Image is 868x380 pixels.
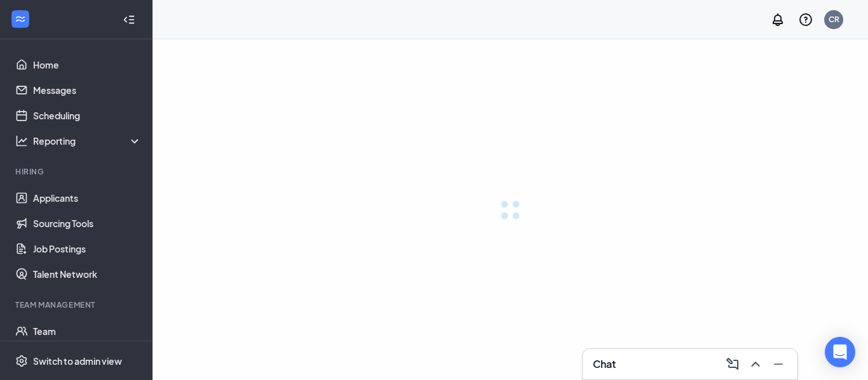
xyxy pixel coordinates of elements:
a: Sourcing Tools [33,211,142,236]
svg: QuestionInfo [798,12,813,27]
svg: ChevronUp [748,357,763,372]
button: Minimize [767,354,787,374]
button: ComposeMessage [721,354,742,374]
div: Switch to admin view [33,355,122,367]
div: Open Intercom Messenger [825,337,855,367]
svg: Minimize [771,357,786,372]
button: ChevronUp [744,354,764,374]
svg: Notifications [770,12,785,27]
div: Team Management [15,299,139,310]
a: Scheduling [33,103,142,128]
div: Reporting [33,134,142,147]
svg: Settings [15,355,28,367]
svg: WorkstreamLogo [14,13,27,25]
svg: ComposeMessage [725,357,740,372]
h3: Chat [593,357,616,371]
svg: Collapse [123,13,135,26]
a: Applicants [33,185,142,211]
a: Home [33,52,142,77]
a: Messages [33,77,142,103]
svg: Analysis [15,134,28,147]
a: Talent Network [33,261,142,287]
a: Team [33,318,142,344]
div: Hiring [15,166,139,177]
div: CR [829,14,839,25]
a: Job Postings [33,236,142,261]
